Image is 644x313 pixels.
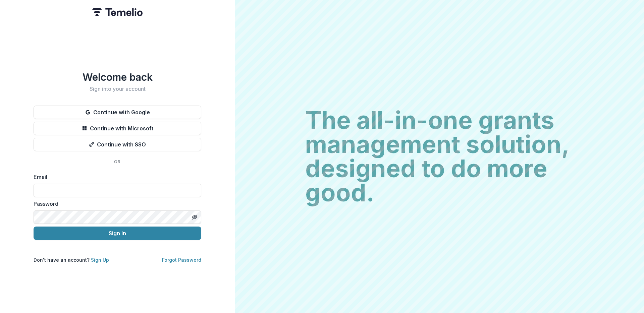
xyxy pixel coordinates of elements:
label: Password [34,200,197,208]
h1: Welcome back [34,71,201,83]
label: Email [34,173,197,181]
img: Temelio [92,8,143,16]
button: Continue with Google [34,106,201,119]
button: Sign In [34,227,201,240]
button: Continue with SSO [34,138,201,151]
button: Toggle password visibility [189,212,200,223]
button: Continue with Microsoft [34,122,201,135]
a: Sign Up [91,257,109,263]
p: Don't have an account? [34,256,109,263]
a: Forgot Password [162,257,201,263]
h2: Sign into your account [34,86,201,92]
